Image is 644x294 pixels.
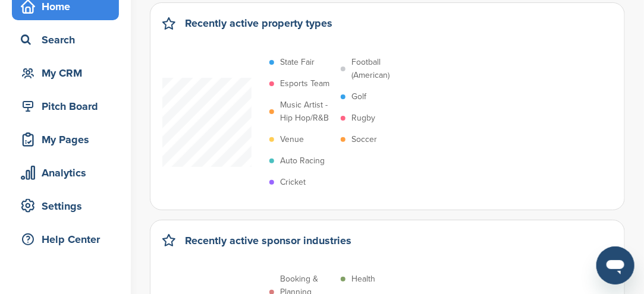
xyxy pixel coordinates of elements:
div: Analytics [18,162,119,184]
a: Help Center [12,226,119,253]
h2: Recently active sponsor industries [185,232,351,249]
a: Pitch Board [12,93,119,120]
a: Analytics [12,159,119,186]
div: Help Center [18,229,119,250]
p: Venue [280,133,304,146]
iframe: Button to launch messaging window [596,246,634,284]
p: Music Artist - Hip Hop/R&B [280,99,335,125]
div: Search [18,29,119,50]
a: My CRM [12,59,119,87]
p: Soccer [351,133,377,146]
p: Health [351,273,375,286]
div: Settings [18,195,119,217]
p: Cricket [280,176,306,189]
a: Search [12,26,119,53]
h2: Recently active property types [185,15,332,31]
div: My CRM [18,62,119,84]
p: Golf [351,90,366,103]
a: My Pages [12,126,119,153]
p: Football (American) [351,56,406,82]
p: State Fair [280,56,315,69]
p: Auto Racing [280,154,325,167]
p: Rugby [351,112,375,125]
a: Settings [12,192,119,220]
p: Esports Team [280,77,329,90]
div: My Pages [18,129,119,150]
div: Pitch Board [18,96,119,117]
